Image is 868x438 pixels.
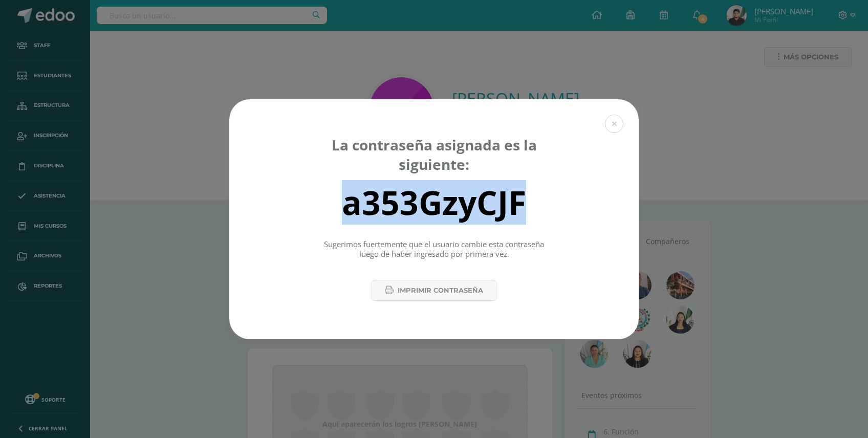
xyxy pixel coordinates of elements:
p: Sugerimos fuertemente que el usuario cambie esta contraseña luego de haber ingresado por primera ... [321,239,548,259]
button: Close (Esc) [605,115,623,133]
span: Imprimir contraseña [398,281,483,300]
div: a353GzyCJF [342,180,526,225]
div: La contraseña asignada es la siguiente: [321,135,548,174]
button: Imprimir contraseña [372,280,496,301]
